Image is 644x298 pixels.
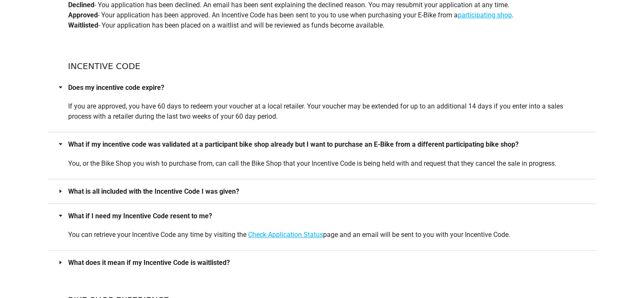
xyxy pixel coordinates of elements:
[68,1,94,9] strong: Declined
[48,61,597,71] h5: Incentive Code
[58,213,63,218] span: caret-right
[58,260,63,265] span: caret-right
[248,231,323,239] a: Check Application Status
[68,159,556,167] span: You, or the Bike Shop you wish to purchase from, can call the Bike Shop that your Incentive Code ...
[458,11,512,19] a: participating shop
[58,189,63,194] span: caret-right
[48,179,597,203] div: What is all included with the Incentive Code I was given?
[68,21,98,29] strong: Waitlisted
[68,186,586,197] span: What is all included with the Incentive Code I was given?
[48,251,597,275] div: What does it mean if my Incentive Code is waitlisted?
[58,142,63,147] span: caret-right
[48,132,597,156] div: What if my incentive code was validated at a participant bike shop already but I want to purchase...
[68,82,586,93] span: Does my incentive code expire?
[48,204,597,228] div: What if I need my Incentive Code resent to me?
[68,211,586,221] span: What if I need my Incentive Code resent to me?
[68,257,586,268] span: What does it mean if my Incentive Code is waitlisted?
[48,75,597,100] div: Does my incentive code expire?
[68,11,98,19] strong: Approved
[68,231,510,239] span: You can retrieve your Incentive Code any time by visiting the page and an email will be sent to y...
[68,102,563,120] span: If you are approved, you have 60 days to redeem your voucher at a local retailer. Your voucher ma...
[68,139,586,150] span: What if my incentive code was validated at a participant bike shop already but I want to purchase...
[58,85,63,90] span: caret-right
